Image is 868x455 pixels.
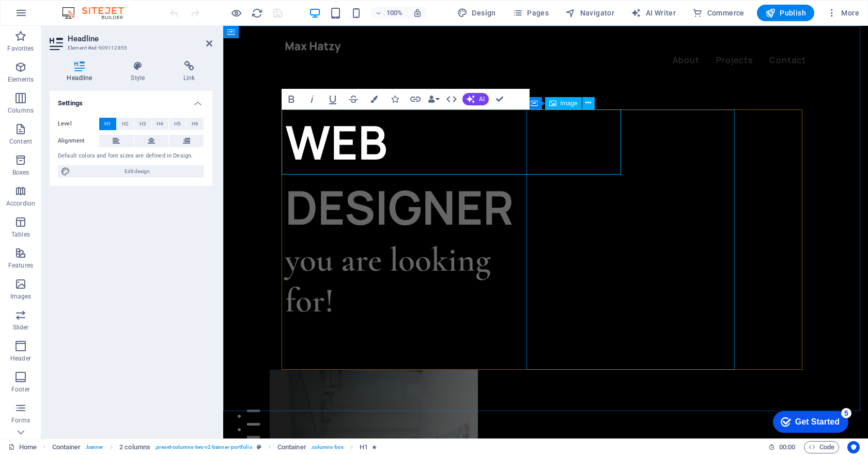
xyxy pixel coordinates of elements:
[631,8,676,18] span: AI Writer
[251,7,263,19] i: Reload page
[282,89,301,109] button: Bold (Ctrl+B)
[85,441,103,453] span: . banner
[187,118,204,130] button: H6
[827,8,859,18] span: More
[386,7,402,19] h6: 100%
[688,5,749,21] button: Commerce
[277,441,306,453] span: Click to select. Double-click to edit
[786,443,788,451] span: :
[157,118,163,130] span: H4
[13,23,142,58] p: Simply drag and drop elements into the editor. Double-click elements to edit or right-click for m...
[809,441,834,453] span: Code
[765,8,806,18] span: Publish
[692,8,745,18] span: Commerce
[192,118,198,130] span: H6
[513,8,549,18] span: Pages
[364,89,384,109] button: Colors
[462,93,489,105] button: AI
[59,7,137,19] img: Editor Logo
[12,168,29,177] p: Boxes
[137,1,142,12] div: Close tooltip
[302,89,322,109] button: Italic (Ctrl+I)
[166,61,212,83] h4: Link
[154,441,253,453] span: . preset-columns-two-v2-banner-portfolio
[7,44,34,53] p: Favorites
[58,165,204,178] button: Edit design
[372,444,377,450] i: Element contains an animation
[344,89,363,109] button: Strikethrough
[8,75,34,84] p: Elements
[426,89,441,109] button: Data Bindings
[823,5,863,21] button: More
[323,89,343,109] button: Underline (Ctrl+U)
[561,100,578,106] span: Image
[52,441,81,453] span: Click to select. Double-click to edit
[804,441,839,453] button: Code
[779,441,795,453] span: 00 00
[58,118,99,130] label: Level
[152,118,169,130] button: H4
[11,385,30,394] p: Footer
[104,118,111,130] span: H1
[99,118,116,130] button: H1
[139,118,146,130] span: H3
[847,441,860,453] button: Usercentrics
[9,137,32,146] p: Content
[169,118,186,130] button: H5
[8,106,34,115] p: Columns
[251,7,263,19] button: reload
[13,323,29,332] p: Slider
[385,89,405,109] button: Icons
[230,7,242,19] button: Click here to leave preview mode and continue editing
[58,152,204,161] div: Default colors and font sizes are defined in Design.
[13,7,102,15] strong: WYSIWYG Website Editor
[30,11,75,21] div: Get Started
[413,8,422,18] i: On resize automatically adjust zoom level to fit chosen device.
[50,61,114,83] h4: Headline
[114,61,142,76] a: Next
[757,5,814,21] button: Publish
[52,441,377,453] nav: breadcrumb
[8,5,84,27] div: Get Started 5 items remaining, 0% complete
[11,416,30,425] p: Forms
[406,89,425,109] button: Link
[122,118,129,130] span: H2
[24,397,37,400] button: 2
[257,444,261,450] i: This element is a customizable preset
[442,89,461,109] button: HTML
[768,441,796,453] h6: Session time
[8,261,33,270] p: Features
[311,441,344,453] span: . columns-box
[6,199,35,208] p: Accordion
[10,354,31,363] p: Header
[508,5,553,21] button: Pages
[453,5,500,21] div: Design (Ctrl+Alt+Y)
[453,5,500,21] button: Design
[457,8,496,18] span: Design
[11,230,30,239] p: Tables
[479,96,485,102] span: AI
[490,89,509,109] button: Confirm (Ctrl+⏎)
[117,118,134,130] button: H2
[73,165,201,178] span: Edit design
[360,441,368,453] span: Click to select. Double-click to edit
[58,135,99,147] label: Alignment
[8,441,37,453] a: Click to cancel selection. Double-click to open Pages
[370,7,407,19] button: 100%
[68,34,212,43] h2: Headline
[137,2,142,10] a: ×
[119,441,150,453] span: Click to select. Double-click to edit
[114,61,166,83] h4: Style
[627,5,680,21] button: AI Writer
[50,91,212,109] h4: Settings
[24,384,37,386] button: 1
[565,8,614,18] span: Navigator
[10,292,32,301] p: Images
[62,84,322,214] h1: WEB DESIGNER
[174,118,181,130] span: H5
[134,118,151,130] button: H3
[68,43,192,53] h3: Element #ed-909112855
[24,410,37,413] button: 3
[561,5,618,21] button: Navigator
[76,2,87,12] div: 5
